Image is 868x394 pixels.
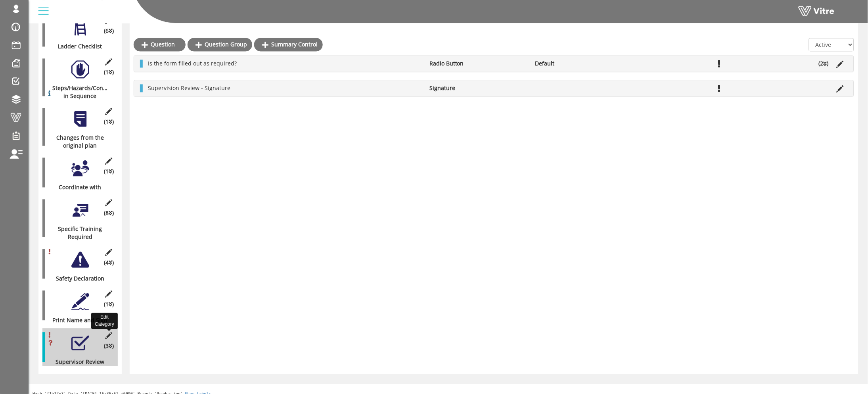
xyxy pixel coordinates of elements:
[104,118,114,126] span: (1 )
[148,85,230,92] span: Supervision Review - Signature
[42,85,112,100] div: Steps/Hazards/Controls in Sequence
[425,60,531,68] li: Radio Button
[42,184,112,192] div: Coordinate with
[188,38,252,52] a: Question Group
[815,60,833,68] li: (2 )
[104,209,114,217] span: (8 )
[104,259,114,267] span: (4 )
[42,358,112,366] div: Supervisor Review
[425,85,531,92] li: Signature
[134,38,186,52] a: Question
[42,275,112,283] div: Safety Declaration
[104,301,114,309] span: (1 )
[104,342,114,350] span: (3 )
[104,168,114,176] span: (1 )
[91,313,118,329] div: Edit Category
[254,38,323,52] a: Summary Control
[104,27,114,35] span: (6 )
[42,43,112,51] div: Ladder Checklist
[104,69,114,77] span: (1 )
[42,134,112,150] div: Changes from the original plan
[42,317,112,325] div: Print Name and Sign
[531,60,636,68] li: Default
[148,60,237,67] span: Is the form filled out as required?
[42,225,112,241] div: Specific Training Required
